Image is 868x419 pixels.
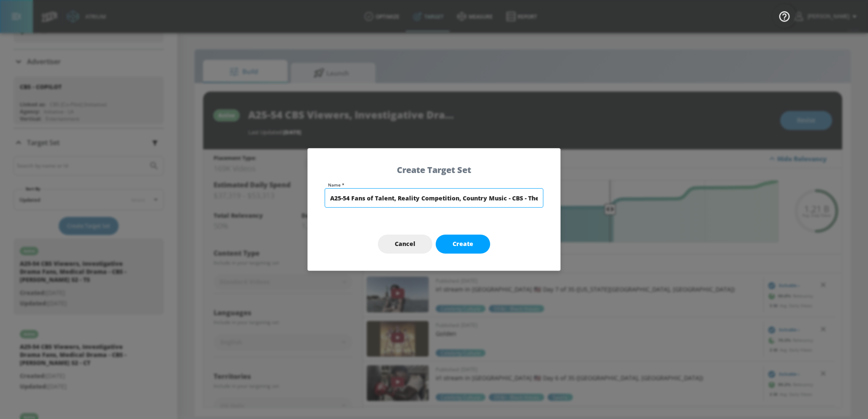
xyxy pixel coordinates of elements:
[378,235,432,254] button: Cancel
[773,4,796,28] button: Open Resource Center
[328,183,543,187] label: Name *
[436,235,490,254] button: Create
[325,165,543,174] h5: Create Target Set
[453,239,473,249] span: Create
[395,239,415,249] span: Cancel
